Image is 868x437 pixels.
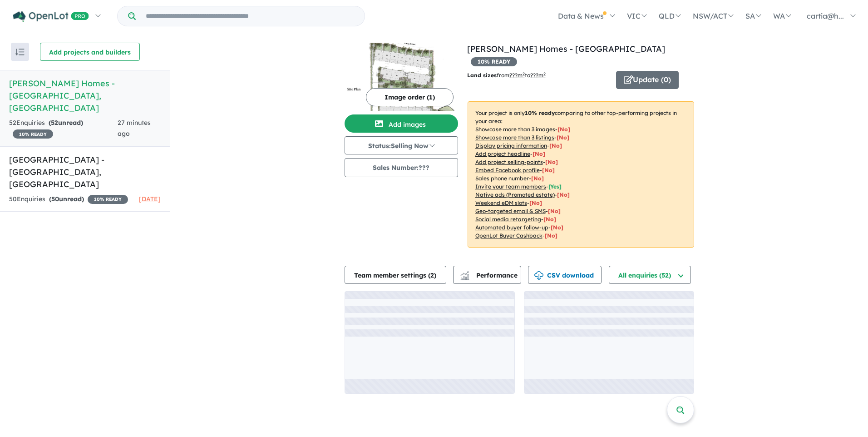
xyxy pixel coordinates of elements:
span: [ No ] [549,142,562,149]
h5: [PERSON_NAME] Homes - [GEOGRAPHIC_DATA] , [GEOGRAPHIC_DATA] [9,77,161,114]
span: 52 [51,119,58,127]
u: Weekend eDM slots [475,199,527,206]
img: Mossman Homes - West Wollongong [345,43,458,111]
u: Social media retargeting [475,216,541,223]
a: [PERSON_NAME] Homes - [GEOGRAPHIC_DATA] [467,44,665,54]
button: Add images [345,114,458,133]
u: ??? m [509,72,525,79]
u: OpenLot Buyer Cashback [475,232,542,239]
u: Invite your team members [475,183,546,190]
button: All enquiries (52) [609,266,691,284]
span: [No] [545,232,557,239]
u: Geo-targeted email & SMS [475,208,546,214]
span: [No] [557,191,570,198]
img: bar-chart.svg [460,274,469,280]
p: from [467,71,609,80]
img: sort.svg [15,49,25,55]
div: 52 Enquir ies [9,118,118,139]
strong: ( unread) [49,195,84,203]
img: line-chart.svg [460,271,469,276]
u: Add project headline [475,150,530,157]
span: Performance [462,271,518,279]
u: Native ads (Promoted estate) [475,191,555,198]
img: Openlot PRO Logo White [13,11,89,22]
u: Sales phone number [475,175,529,182]
button: Update (0) [616,71,679,89]
span: [ No ] [557,134,569,141]
span: [ No ] [531,175,544,182]
span: [ No ] [545,159,558,165]
span: 27 minutes ago [118,119,151,138]
b: Land sizes [467,72,497,79]
u: Showcase more than 3 listings [475,134,554,141]
span: [No] [543,216,556,223]
span: 10 % READY [471,57,517,66]
strong: ( unread) [49,119,83,127]
h5: [GEOGRAPHIC_DATA] - [GEOGRAPHIC_DATA] , [GEOGRAPHIC_DATA] [9,154,161,190]
button: Team member settings (2) [345,266,446,284]
u: Showcase more than 3 images [475,126,555,133]
button: Status:Selling Now [345,136,458,154]
span: cartia@h... [807,11,844,20]
button: Performance [453,266,521,284]
div: 50 Enquir ies [9,194,128,205]
u: Add project selling-points [475,159,543,165]
u: Embed Facebook profile [475,167,540,174]
input: Try estate name, suburb, builder or developer [138,6,363,26]
span: 50 [51,195,59,203]
span: to [525,72,546,79]
span: 2 [430,271,434,279]
button: Sales Number:??? [345,158,458,177]
span: [DATE] [139,195,161,203]
img: download icon [534,271,543,280]
span: [ No ] [533,150,545,157]
button: CSV download [528,266,602,284]
span: [ Yes ] [548,183,562,190]
span: 10 % READY [88,195,128,204]
span: [ No ] [557,126,570,133]
p: Your project is only comparing to other top-performing projects in your area: - - - - - - - - - -... [468,101,694,248]
b: 10 % ready [525,109,555,116]
span: 10 % READY [13,129,53,139]
button: Image order (1) [366,88,454,106]
u: Display pricing information [475,142,547,149]
sup: 2 [523,71,525,76]
span: [No] [548,208,561,214]
button: Add projects and builders [40,43,140,61]
u: Automated buyer follow-up [475,224,548,231]
u: ???m [530,72,546,79]
span: [ No ] [542,167,555,174]
span: [No] [529,199,542,206]
sup: 2 [543,71,546,76]
span: [No] [551,224,563,231]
